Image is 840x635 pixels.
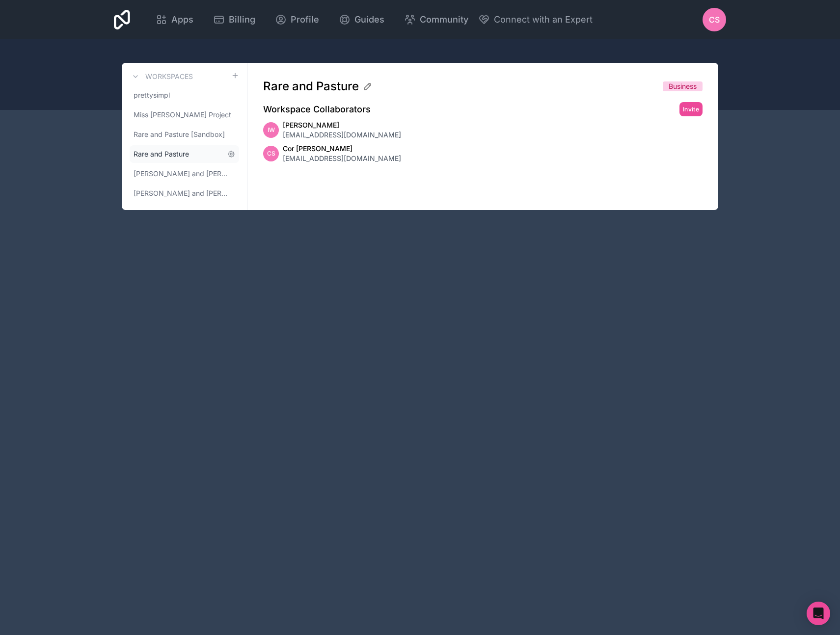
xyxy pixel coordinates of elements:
h2: Workspace Collaborators [263,103,371,116]
a: Guides [331,9,392,30]
span: Cor [PERSON_NAME] [283,144,401,154]
span: Apps [171,13,193,26]
span: Rare and Pasture [263,79,359,94]
span: Rare and Pasture [Sandbox] [134,130,225,139]
h3: Workspaces [145,72,193,81]
a: [PERSON_NAME] and [PERSON_NAME] [DEPRECATED] [130,165,239,183]
span: Connect with an Expert [494,13,593,26]
a: Profile [267,9,327,30]
div: Open Intercom Messenger [807,602,830,625]
button: Invite [679,102,703,116]
span: [PERSON_NAME] and [PERSON_NAME] [DEPRECATED] [134,169,231,179]
span: Business [669,81,697,91]
span: Community [420,13,468,26]
a: [PERSON_NAME] and [PERSON_NAME] [130,185,239,202]
a: Miss [PERSON_NAME] Project [130,106,239,124]
button: Connect with an Expert [478,13,593,26]
span: [PERSON_NAME] [283,120,401,130]
span: Billing [229,13,255,26]
span: Rare and Pasture [134,149,189,159]
a: prettysimpl [130,86,239,104]
span: Guides [354,13,384,26]
span: prettysimpl [134,90,170,100]
a: Rare and Pasture [Sandbox] [130,126,239,143]
a: Community [396,9,476,30]
span: Miss [PERSON_NAME] Project [134,110,231,120]
span: Profile [291,13,319,26]
span: [EMAIL_ADDRESS][DOMAIN_NAME] [283,130,401,140]
a: Apps [148,9,201,30]
span: CS [709,14,720,26]
span: CS [267,150,275,158]
span: [EMAIL_ADDRESS][DOMAIN_NAME] [283,154,401,163]
a: Billing [205,9,263,30]
span: IW [268,126,275,134]
span: [PERSON_NAME] and [PERSON_NAME] [134,188,231,198]
a: Workspaces [130,71,193,82]
a: Rare and Pasture [130,145,239,163]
